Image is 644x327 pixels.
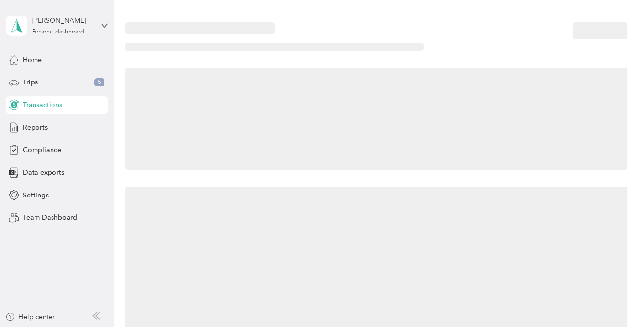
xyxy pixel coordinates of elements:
[23,145,61,155] span: Compliance
[23,77,38,87] span: Trips
[590,273,644,327] iframe: Everlance-gr Chat Button Frame
[32,16,93,26] div: [PERSON_NAME]
[23,55,42,65] span: Home
[23,167,64,178] span: Data exports
[32,29,84,35] div: Personal dashboard
[23,122,48,132] span: Reports
[23,190,49,200] span: Settings
[5,312,55,322] button: Help center
[23,213,77,223] span: Team Dashboard
[94,78,104,87] span: 5
[23,100,62,110] span: Transactions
